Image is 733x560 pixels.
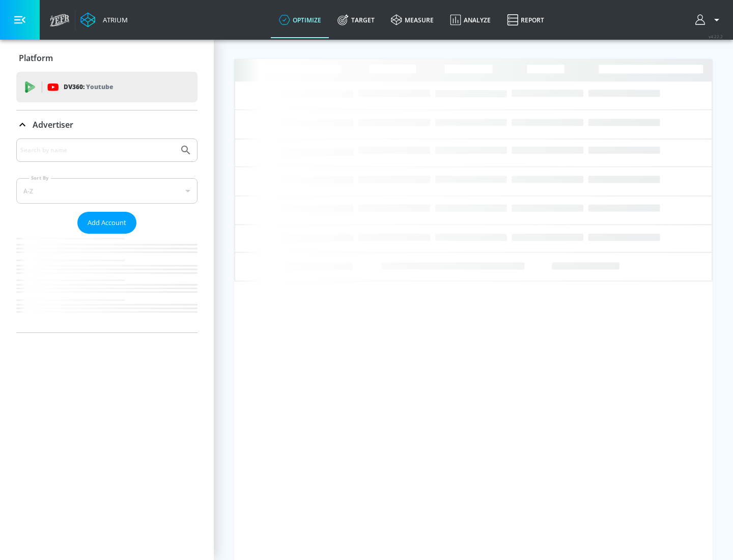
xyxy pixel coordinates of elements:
div: Advertiser [16,138,198,332]
a: Atrium [80,12,128,27]
p: DV360: [64,81,113,93]
nav: list of Advertiser [16,234,198,332]
div: A-Z [16,178,198,204]
span: Add Account [88,217,126,229]
p: Platform [19,52,53,64]
p: Advertiser [33,119,73,130]
a: Analyze [442,2,499,38]
span: v 4.22.2 [709,34,723,39]
a: Target [329,2,383,38]
a: measure [383,2,442,38]
button: Add Account [77,212,136,234]
div: Atrium [99,15,128,24]
label: Sort By [29,175,51,181]
p: Youtube [86,81,113,92]
div: Platform [16,44,198,72]
a: optimize [271,2,329,38]
div: DV360: Youtube [16,72,198,102]
a: Report [499,2,552,38]
input: Search by name [20,144,175,157]
div: Advertiser [16,110,198,139]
